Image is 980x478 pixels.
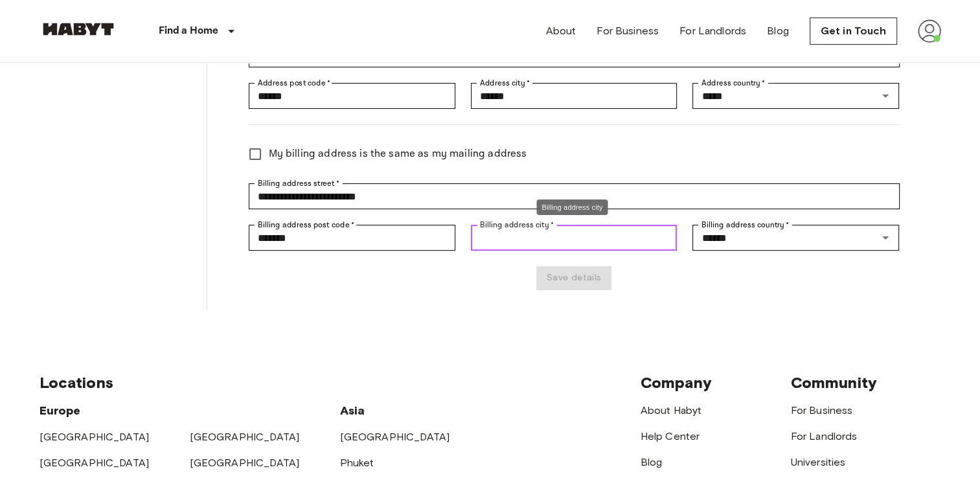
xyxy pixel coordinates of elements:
a: For Business [791,404,853,416]
a: [GEOGRAPHIC_DATA] [40,431,150,443]
div: Billing address city [471,225,678,251]
div: Address city [471,83,678,109]
a: Blog [767,23,789,39]
a: Help Center [641,430,700,442]
a: Phuket [340,457,374,469]
label: Address post code [258,77,330,89]
div: Billing address city [536,199,608,216]
a: About [546,23,576,39]
button: Open [876,87,895,105]
div: Billing address post code [249,225,455,251]
a: About Habyt [641,404,702,416]
a: For Landlords [679,23,746,39]
label: Billing address post code [258,219,354,231]
button: Open [876,229,895,247]
a: [GEOGRAPHIC_DATA] [340,431,450,443]
span: Community [791,373,877,392]
span: Locations [40,373,113,392]
div: Billing address street [249,183,900,209]
div: Address post code [249,83,455,109]
p: Find a Home [159,23,219,39]
a: [GEOGRAPHIC_DATA] [190,431,300,443]
label: Address country [701,77,766,89]
label: Billing address city [480,219,554,231]
a: For Business [597,23,659,39]
span: My billing address is the same as my mailing address [269,146,527,162]
a: Universities [791,456,846,468]
a: [GEOGRAPHIC_DATA] [190,457,300,469]
a: [GEOGRAPHIC_DATA] [40,457,150,469]
span: Europe [40,404,81,418]
label: Address city [480,77,530,89]
a: Get in Touch [810,17,897,45]
a: Blog [641,456,663,468]
img: Habyt [40,23,117,36]
span: Asia [340,404,365,418]
label: Billing address country [701,219,790,231]
a: For Landlords [791,430,858,442]
label: Billing address street [258,177,339,189]
span: Company [641,373,712,392]
img: avatar [918,19,941,43]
